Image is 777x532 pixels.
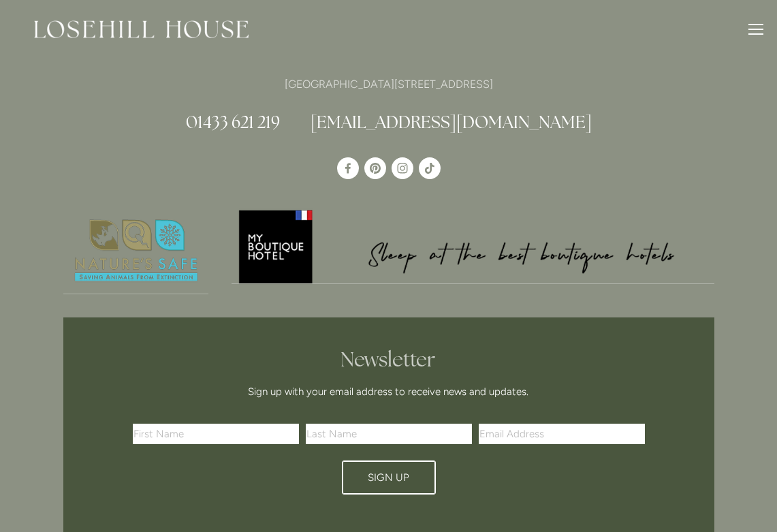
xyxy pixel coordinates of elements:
p: [GEOGRAPHIC_DATA][STREET_ADDRESS] [63,75,714,93]
input: Email Address [479,424,645,444]
p: Sign up with your email address to receive news and updates. [138,384,640,400]
h2: Newsletter [138,347,640,372]
a: My Boutique Hotel - Logo [232,208,714,284]
span: Sign Up [368,471,409,484]
a: [EMAIL_ADDRESS][DOMAIN_NAME] [311,111,592,133]
input: Last Name [306,424,472,444]
a: Nature's Safe - Logo [63,208,209,294]
a: Losehill House Hotel & Spa [337,157,359,179]
a: TikTok [419,157,441,179]
input: First Name [133,424,299,444]
img: Nature's Safe - Logo [63,208,209,294]
a: Instagram [392,157,413,179]
a: 01433 621 219 [186,111,280,133]
img: Losehill House [34,20,249,38]
button: Sign Up [342,460,436,495]
a: Pinterest [364,157,386,179]
img: My Boutique Hotel - Logo [232,208,714,283]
